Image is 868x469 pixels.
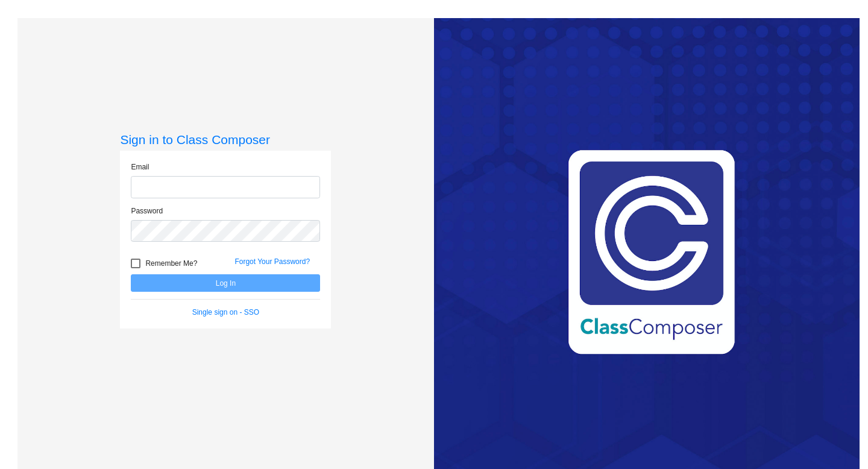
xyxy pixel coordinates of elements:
label: Email [131,162,149,172]
a: Single sign on - SSO [192,308,259,316]
h3: Sign in to Class Composer [120,132,331,147]
button: Log In [131,274,320,292]
label: Password [131,206,163,216]
span: Remember Me? [145,256,197,271]
a: Forgot Your Password? [234,257,310,266]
